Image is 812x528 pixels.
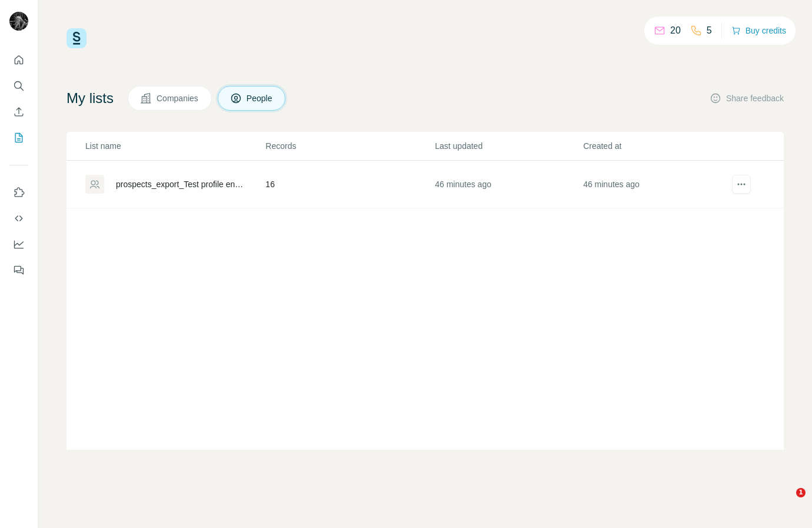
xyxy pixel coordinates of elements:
[583,161,731,208] td: 46 minutes ago
[710,92,784,104] button: Share feedback
[265,140,434,152] p: Records
[772,488,800,516] iframe: Intercom live chat
[9,208,28,229] button: Use Surfe API
[670,24,681,38] p: 20
[116,178,245,190] div: prospects_export_Test profile enrichment_20250902_072850
[9,234,28,255] button: Dashboard
[9,182,28,203] button: Use Surfe on LinkedIn
[731,22,786,39] button: Buy credits
[157,92,199,104] span: Companies
[9,260,28,281] button: Feedback
[9,127,28,148] button: My lists
[265,161,434,208] td: 16
[707,24,712,38] p: 5
[85,140,264,152] p: List name
[9,75,28,97] button: Search
[796,488,806,497] span: 1
[66,89,114,108] h4: My lists
[583,140,730,152] p: Created at
[434,161,583,208] td: 46 minutes ago
[9,12,28,31] img: Avatar
[9,101,28,122] button: Enrich CSV
[435,140,582,152] p: Last updated
[247,92,274,104] span: People
[66,28,86,48] img: Surfe Logo
[732,175,751,194] button: actions
[9,49,28,71] button: Quick start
